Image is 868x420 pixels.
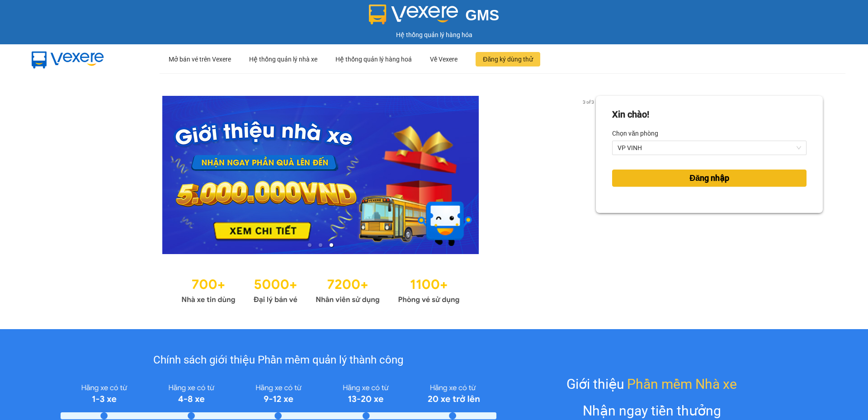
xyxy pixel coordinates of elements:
span: GMS [465,7,499,24]
img: logo 2 [369,5,458,24]
div: Chính sách giới thiệu Phần mềm quản lý thành công [61,352,496,369]
a: GMS [369,14,500,21]
img: mbUUG5Q.png [23,44,113,74]
button: next slide / item [583,96,596,254]
label: Chọn văn phòng [612,126,658,141]
img: Statistics.png [181,272,460,307]
span: Phần mềm Nhà xe [627,373,737,395]
li: slide item 3 [330,243,333,247]
div: Xin chào! [612,108,649,122]
button: Đăng ký dùng thử [476,52,540,66]
div: Mở bán vé trên Vexere [169,45,231,74]
div: Hệ thống quản lý hàng hoá [335,45,412,74]
div: Hệ thống quản lý nhà xe [249,45,317,74]
p: 3 of 3 [580,96,596,108]
span: VP VINH [618,141,801,155]
li: slide item 1 [308,243,311,247]
span: Đăng ký dùng thử [483,54,533,64]
div: Về Vexere [430,45,458,74]
span: Đăng nhập [689,172,729,184]
button: Đăng nhập [612,170,807,187]
div: Hệ thống quản lý hàng hóa [2,30,866,40]
button: previous slide / item [45,96,58,254]
div: Giới thiệu [566,373,737,395]
li: slide item 2 [319,243,322,247]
